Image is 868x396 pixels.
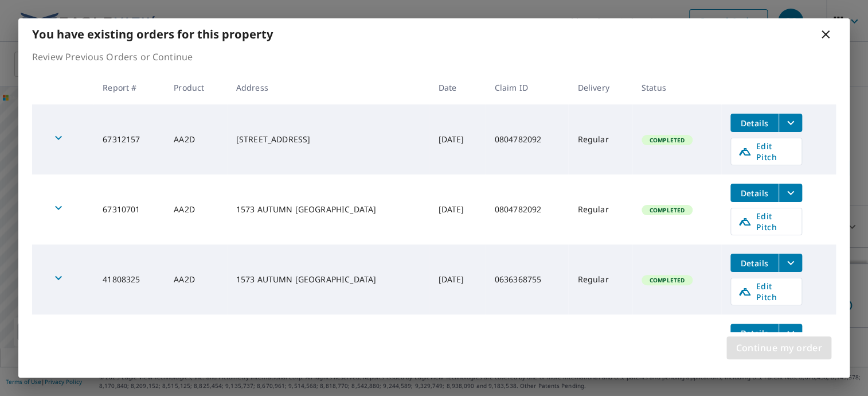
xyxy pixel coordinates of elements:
button: detailsBtn-67312157 [730,114,779,132]
td: 0636368755 [486,244,569,315]
th: Date [429,71,485,104]
span: Details [737,118,772,129]
button: detailsBtn-41207794 [730,324,779,342]
span: Completed [643,136,691,144]
td: 41207794 [93,315,165,385]
td: 41808325 [93,244,165,315]
td: [DATE] [429,315,485,385]
span: Completed [643,276,691,284]
span: Continue my order [736,340,822,356]
td: 0804782092 [486,174,569,244]
td: Regular [568,315,632,385]
button: filesDropdownBtn-41207794 [779,324,802,342]
div: 1573 AUTUMN [GEOGRAPHIC_DATA] [236,274,420,285]
td: 67312157 [93,104,165,174]
td: 0804782092 [486,104,569,174]
td: AA2D [165,104,227,174]
span: Edit Pitch [738,281,795,302]
td: AA2D [165,174,227,244]
span: Details [737,258,772,269]
span: Details [737,328,772,339]
td: Regular [568,104,632,174]
td: [DATE] [429,244,485,315]
th: Status [632,71,721,104]
th: Address [227,71,429,104]
button: filesDropdownBtn-67310701 [779,184,802,202]
td: [DATE] [429,104,485,174]
b: You have existing orders for this property [32,26,273,42]
button: filesDropdownBtn-41808325 [779,254,802,272]
button: Continue my order [726,336,831,359]
span: Edit Pitch [738,141,795,162]
td: AA2D [165,315,227,385]
span: Completed [643,206,691,214]
span: Details [737,188,772,199]
td: Regular [568,174,632,244]
button: filesDropdownBtn-67312157 [779,114,802,132]
a: Edit Pitch [730,208,802,235]
div: 1573 AUTUMN [GEOGRAPHIC_DATA] [236,204,420,215]
button: detailsBtn-41808325 [730,254,779,272]
div: [STREET_ADDRESS] [236,134,420,145]
td: Regular [568,244,632,315]
th: Claim ID [486,71,569,104]
a: Edit Pitch [730,138,802,165]
th: Report # [93,71,165,104]
p: Review Previous Orders or Continue [32,50,836,64]
th: Product [165,71,227,104]
th: Delivery [568,71,632,104]
td: 0632899240 [486,315,569,385]
td: AA2D [165,244,227,315]
td: 67310701 [93,174,165,244]
span: Edit Pitch [738,211,795,232]
button: detailsBtn-67310701 [730,184,779,202]
a: Edit Pitch [730,278,802,305]
td: [DATE] [429,174,485,244]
